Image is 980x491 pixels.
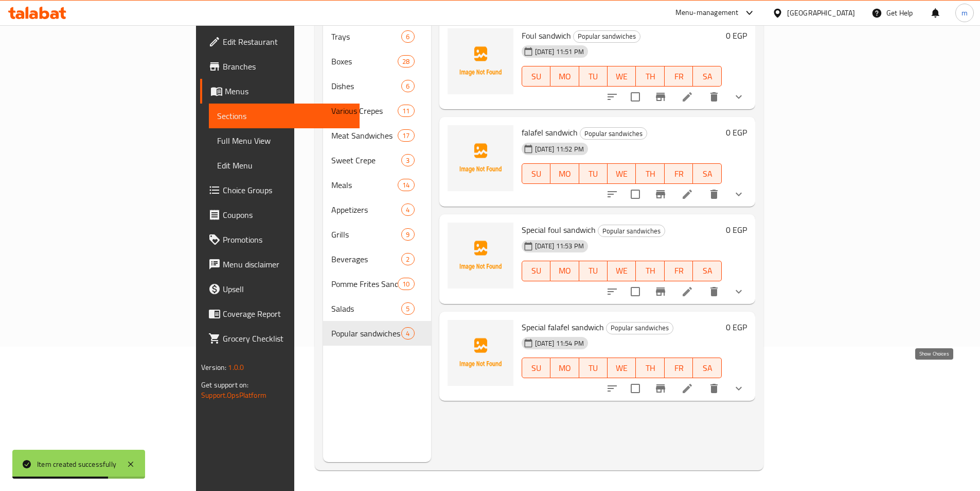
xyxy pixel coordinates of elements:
[608,163,636,184] button: WE
[522,222,596,238] span: Special foul sandwich
[600,376,625,401] button: sort-choices
[200,326,360,351] a: Grocery Checklist
[697,166,717,181] span: SA
[223,36,351,48] span: Edit Restaurant
[606,322,673,334] div: Popular sandwiches
[401,80,414,92] div: items
[398,129,414,142] div: items
[526,263,546,278] span: SU
[217,110,351,122] span: Sections
[323,24,431,49] div: Trays6
[331,129,398,142] div: Meat Sandwiches
[526,69,546,84] span: SU
[675,7,739,19] div: Menu-management
[550,358,579,378] button: MO
[726,223,747,237] h6: 0 EGP
[331,105,398,117] div: Various Crepes
[612,263,632,278] span: WE
[200,252,360,277] a: Menu disclaimer
[693,163,721,184] button: SA
[702,84,726,109] button: delete
[600,182,625,207] button: sort-choices
[201,378,248,392] span: Get support on:
[201,361,226,374] span: Version:
[398,105,414,117] div: items
[580,127,647,140] div: Popular sandwiches
[612,166,632,181] span: WE
[323,74,431,98] div: Dishes6
[223,209,351,221] span: Coupons
[625,281,646,302] span: Select to update
[608,261,636,281] button: WE
[583,166,603,181] span: TU
[608,358,636,378] button: WE
[526,361,546,376] span: SU
[331,179,398,191] span: Meals
[697,361,717,376] span: SA
[697,69,717,84] span: SA
[625,86,646,108] span: Select to update
[636,358,664,378] button: TH
[625,183,646,205] span: Select to update
[402,81,414,91] span: 6
[522,319,604,335] span: Special falafel sandwich
[583,263,603,278] span: TU
[522,163,550,184] button: SU
[531,47,588,57] span: [DATE] 11:51 PM
[693,358,721,378] button: SA
[522,28,571,43] span: Foul sandwich
[217,134,351,147] span: Full Menu View
[598,225,665,237] div: Popular sandwiches
[398,278,414,290] div: items
[612,361,632,376] span: WE
[733,188,745,200] svg: Show Choices
[665,261,693,281] button: FR
[331,278,398,290] span: Pomme Frites Sandwiches
[600,279,625,304] button: sort-choices
[531,338,588,348] span: [DATE] 11:54 PM
[555,361,575,376] span: MO
[448,125,513,191] img: falafel sandwich
[726,376,751,401] button: show more
[209,104,360,128] a: Sections
[200,277,360,301] a: Upsell
[209,128,360,153] a: Full Menu View
[681,382,693,395] a: Edit menu item
[402,255,414,264] span: 2
[331,80,402,92] span: Dishes
[200,301,360,326] a: Coverage Report
[331,253,402,265] span: Beverages
[402,32,414,42] span: 6
[398,180,414,190] span: 14
[681,285,693,298] a: Edit menu item
[607,322,673,334] span: Popular sandwiches
[681,188,693,200] a: Edit menu item
[636,163,664,184] button: TH
[331,327,402,340] span: Popular sandwiches
[331,302,402,315] div: Salads
[398,279,414,289] span: 10
[579,261,608,281] button: TU
[669,361,689,376] span: FR
[331,55,398,67] span: Boxes
[448,28,513,94] img: Foul sandwich
[580,128,647,140] span: Popular sandwiches
[726,279,751,304] button: show more
[323,173,431,197] div: Meals14
[733,285,745,298] svg: Show Choices
[608,66,636,87] button: WE
[217,159,351,172] span: Edit Menu
[402,205,414,215] span: 4
[598,225,665,237] span: Popular sandwiches
[402,156,414,165] span: 3
[228,361,244,374] span: 1.0.0
[323,247,431,272] div: Beverages2
[323,49,431,74] div: Boxes28
[726,182,751,207] button: show more
[200,54,360,79] a: Branches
